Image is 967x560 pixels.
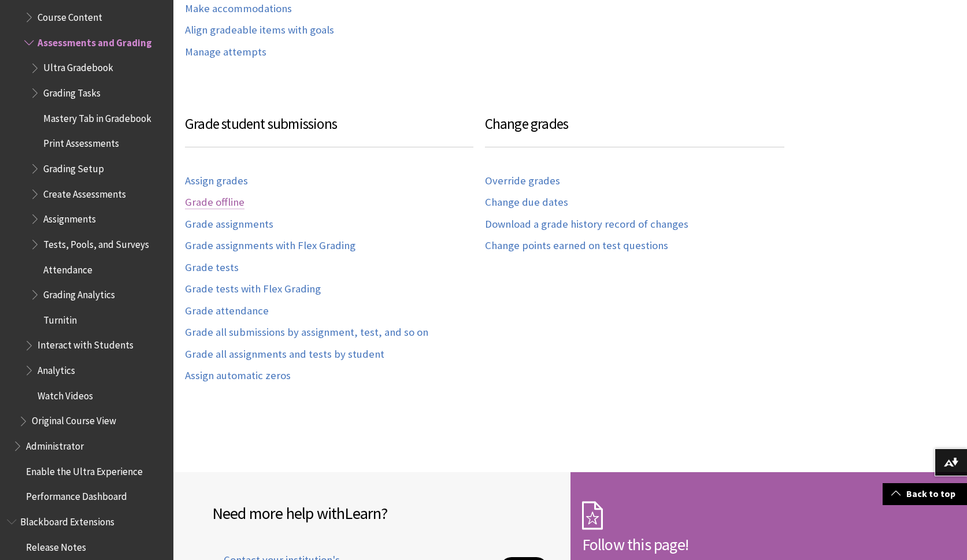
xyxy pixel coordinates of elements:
[43,109,151,124] span: Mastery Tab in Gradebook
[185,283,321,296] a: Grade tests with Flex Grading
[43,260,92,276] span: Attendance
[185,369,291,383] a: Assign automatic zeros
[185,113,473,147] h3: Grade student submissions
[485,239,668,253] a: Change points earned on test questions
[43,285,115,301] span: Grading Analytics
[43,184,126,200] span: Create Assessments
[185,218,273,231] a: Grade assignments
[185,239,355,253] a: Grade assignments with Flex Grading
[582,501,603,530] img: Subscription Icon
[485,175,560,188] a: Override grades
[26,537,86,553] span: Release Notes
[43,310,77,326] span: Turnitin
[20,512,114,528] span: Blackboard Extensions
[38,386,93,402] span: Watch Videos
[185,46,266,59] a: Manage attempts
[185,348,384,361] a: Grade all assignments and tests by student
[43,134,119,150] span: Print Assessments
[38,8,102,23] span: Course Content
[43,58,113,74] span: Ultra Gradebook
[582,532,929,557] h2: Follow this page!
[26,487,127,503] span: Performance Dashboard
[38,361,75,376] span: Analytics
[212,501,559,525] h2: Need more help with ?
[485,113,785,147] h3: Change grades
[185,305,269,318] a: Grade attendance
[344,503,381,524] span: Learn
[485,196,568,209] a: Change due dates
[485,218,688,231] a: Download a grade history record of changes
[43,83,101,99] span: Grading Tasks
[43,209,96,225] span: Assignments
[43,159,104,175] span: Grading Setup
[185,326,428,339] a: Grade all submissions by assignment, test, and so on
[26,462,143,477] span: Enable the Ultra Experience
[185,261,239,275] a: Grade tests
[26,436,84,452] span: Administrator
[185,175,248,188] a: Assign grades
[883,483,967,505] a: Back to top
[38,33,152,49] span: Assessments and Grading
[185,24,334,37] a: Align gradeable items with goals
[185,196,244,209] a: Grade offline
[38,336,134,351] span: Interact with Students
[43,235,149,250] span: Tests, Pools, and Surveys
[185,2,292,16] a: Make accommodations
[32,411,116,427] span: Original Course View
